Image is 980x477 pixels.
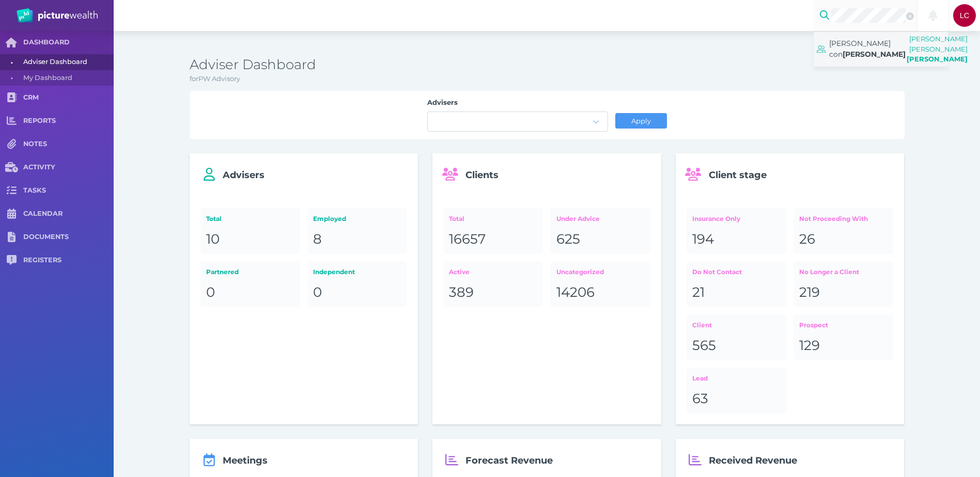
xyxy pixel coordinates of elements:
[307,261,407,307] a: Independent0
[23,140,114,149] span: NOTES
[449,231,537,248] div: 16657
[799,215,868,222] span: Not Proceeding With
[200,261,300,307] a: Partnered0
[909,35,968,53] span: [PERSON_NAME] [PERSON_NAME]
[23,186,114,195] span: TASKS
[23,233,114,242] span: DOCUMENTS
[23,93,114,102] span: CRM
[799,231,888,248] div: 26
[443,261,543,307] a: Active389
[465,169,499,181] span: Clients
[799,337,888,355] div: 129
[615,113,667,129] button: Apply
[23,117,114,125] span: REPORTS
[190,74,905,84] p: for PW Advisory
[223,455,268,466] span: Meetings
[692,268,742,276] span: Do Not Contact
[692,337,781,355] div: 565
[200,208,300,253] a: Total10
[556,268,604,276] span: Uncategorized
[907,55,968,63] span: [PERSON_NAME]
[627,117,655,125] span: Apply
[206,215,222,222] span: Total
[223,169,265,181] span: Advisers
[814,32,948,67] a: [PERSON_NAME] con[PERSON_NAME][PERSON_NAME] [PERSON_NAME][PERSON_NAME]
[23,38,114,47] span: DASHBOARD
[427,98,608,112] label: Advisers
[23,210,114,218] span: CALENDAR
[550,208,650,253] a: Under Advice625
[692,284,781,301] div: 21
[206,231,294,248] div: 10
[960,11,970,20] span: LC
[23,70,110,86] span: My Dashboard
[206,268,239,276] span: Partnered
[449,215,464,222] span: Total
[799,284,888,301] div: 219
[23,54,110,70] span: Adviser Dashboard
[692,390,781,408] div: 63
[829,39,891,59] span: [PERSON_NAME] con
[906,11,914,20] button: Clear
[692,215,740,222] span: Insurance Only
[556,231,645,248] div: 625
[953,4,976,27] div: Leila Craig
[313,231,401,248] div: 8
[709,169,767,181] span: Client stage
[843,50,906,59] span: [PERSON_NAME]
[692,321,712,329] span: Client
[23,256,114,265] span: REGISTERS
[449,268,470,276] span: Active
[313,268,355,276] span: Independent
[556,215,600,222] span: Under Advice
[465,455,553,466] span: Forecast Revenue
[799,321,828,329] span: Prospect
[799,268,859,276] span: No Longer a Client
[206,284,294,301] div: 0
[556,284,645,301] div: 14206
[443,208,543,253] a: Total16657
[17,8,98,23] img: PW
[313,215,346,222] span: Employed
[307,208,407,253] a: Employed8
[692,374,708,382] span: Lead
[23,163,114,172] span: ACTIVITY
[190,56,905,74] h3: Adviser Dashboard
[449,284,537,301] div: 389
[709,455,797,466] span: Received Revenue
[313,284,401,301] div: 0
[692,231,781,248] div: 194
